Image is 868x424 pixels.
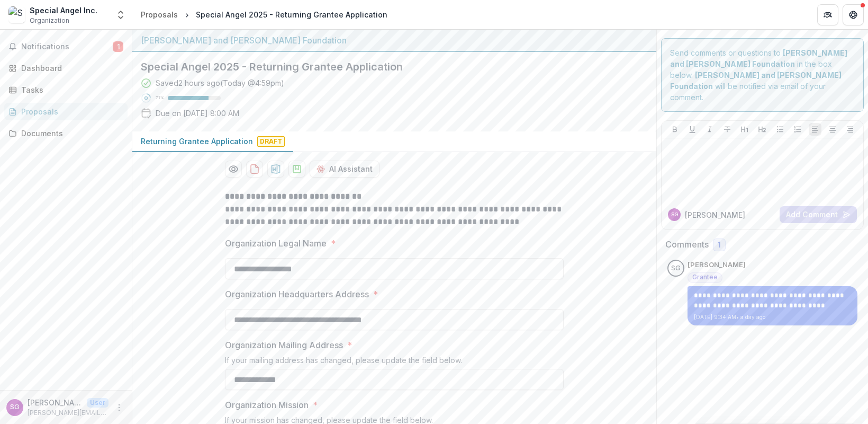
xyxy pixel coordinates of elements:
[4,81,128,99] a: Tasks
[665,240,709,250] h2: Comments
[288,161,305,178] button: download-proposal
[10,404,20,411] div: Suzanne Geimer
[156,108,239,119] p: Due on [DATE] 8:00 AM
[668,123,681,136] button: Bold
[21,128,119,139] div: Documents
[28,397,83,408] p: [PERSON_NAME]
[113,401,125,414] button: More
[774,123,786,136] button: Bullet List
[225,237,327,250] p: Organization Legal Name
[87,398,108,408] p: User
[257,136,285,147] span: Draft
[809,123,821,136] button: Align Left
[756,123,768,136] button: Heading 2
[225,399,309,411] p: Organization Mission
[843,4,864,25] button: Get Help
[225,288,369,301] p: Organization Headquarters Address
[844,123,856,136] button: Align Right
[738,123,751,136] button: Heading 1
[670,70,842,91] strong: [PERSON_NAME] and [PERSON_NAME] Foundation
[686,123,699,136] button: Underline
[692,273,718,281] span: Grantee
[28,408,108,418] p: [PERSON_NAME][EMAIL_ADDRESS][DOMAIN_NAME]
[196,9,387,20] div: Special Angel 2025 - Returning Grantee Application
[661,38,864,112] div: Send comments or questions to in the box below. will be notified via email of your comment.
[8,6,25,23] img: Special Angel Inc.
[156,77,284,89] div: Saved 2 hours ago ( Today @ 4:59pm )
[688,260,746,270] p: [PERSON_NAME]
[671,212,678,217] div: Suzanne Geimer
[703,123,716,136] button: Italicize
[310,161,379,178] button: AI Assistant
[141,34,648,47] div: [PERSON_NAME] and [PERSON_NAME] Foundation
[141,60,631,73] h2: Special Angel 2025 - Returning Grantee Application
[30,5,97,16] div: Special Angel Inc.
[4,38,128,55] button: Notifications1
[30,16,69,25] span: Organization
[137,7,392,22] nav: breadcrumb
[141,9,178,20] div: Proposals
[21,42,113,51] span: Notifications
[113,4,128,25] button: Open entity switcher
[156,94,164,102] p: 77 %
[21,84,119,95] div: Tasks
[267,161,284,178] button: download-proposal
[137,7,182,22] a: Proposals
[225,356,564,369] div: If your mailing address has changed, please update the field below.
[826,123,839,136] button: Align Center
[113,41,123,52] span: 1
[225,339,343,351] p: Organization Mailing Address
[718,241,721,250] span: 1
[21,106,119,117] div: Proposals
[141,136,253,147] p: Returning Grantee Application
[4,59,128,77] a: Dashboard
[817,4,838,25] button: Partners
[780,206,857,223] button: Add Comment
[4,125,128,142] a: Documents
[246,161,263,178] button: download-proposal
[671,265,681,272] div: Suzanne Geimer
[694,313,851,321] p: [DATE] 9:34 AM • a day ago
[685,209,745,220] p: [PERSON_NAME]
[791,123,804,136] button: Ordered List
[721,123,734,136] button: Strike
[225,161,242,178] button: Preview 870d8d6c-e1a4-409b-b29d-7bc40406e615-0.pdf
[4,103,128,120] a: Proposals
[21,63,119,74] div: Dashboard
